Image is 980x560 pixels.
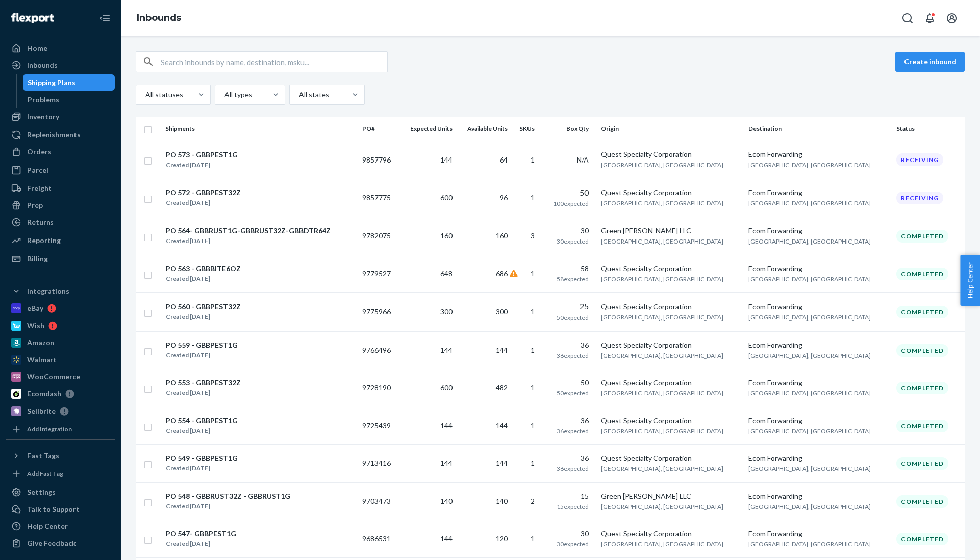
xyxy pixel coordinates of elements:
div: Give Feedback [27,538,76,548]
div: Reporting [27,235,61,246]
div: Sellbrite [27,406,56,416]
div: Quest Specialty Corporation [601,416,741,426]
span: 144 [440,421,453,430]
ol: breadcrumbs [129,4,189,33]
span: [GEOGRAPHIC_DATA], [GEOGRAPHIC_DATA] [601,237,723,245]
span: [GEOGRAPHIC_DATA], [GEOGRAPHIC_DATA] [748,540,871,548]
a: Help Center [6,518,115,534]
div: Created [DATE] [166,501,290,511]
span: [GEOGRAPHIC_DATA], [GEOGRAPHIC_DATA] [748,161,871,169]
div: Settings [27,487,56,497]
div: Ecomdash [27,389,61,399]
th: Destination [744,117,892,141]
div: Completed [896,533,948,545]
div: Parcel [27,165,48,175]
a: Settings [6,484,115,500]
button: Integrations [6,283,115,299]
button: Open Search Box [897,8,918,28]
span: 96 [500,193,508,202]
span: [GEOGRAPHIC_DATA], [GEOGRAPHIC_DATA] [601,275,723,283]
div: Created [DATE] [166,426,238,436]
span: [GEOGRAPHIC_DATA], [GEOGRAPHIC_DATA] [601,313,723,321]
div: Created [DATE] [166,236,331,246]
div: Freight [27,183,52,193]
span: 1 [531,383,535,392]
div: Created [DATE] [166,388,241,398]
a: Ecomdash [6,386,115,402]
input: All types [223,90,224,100]
button: Help Center [960,255,980,306]
span: 160 [496,231,508,240]
div: Created [DATE] [166,539,236,549]
div: PO 559 - GBBPEST1G [166,340,238,350]
div: Problems [28,95,59,105]
span: 1 [531,421,535,430]
span: [GEOGRAPHIC_DATA], [GEOGRAPHIC_DATA] [601,540,723,548]
div: PO 548 - GBBRUST32Z - GBBRUST1G [166,491,290,501]
span: 50 expected [557,314,589,322]
div: Created [DATE] [166,350,238,360]
span: 300 [496,307,508,316]
span: [GEOGRAPHIC_DATA], [GEOGRAPHIC_DATA] [601,389,723,397]
span: 144 [496,346,508,354]
a: eBay [6,300,115,316]
a: Orders [6,144,115,160]
div: Talk to Support [27,504,80,514]
div: 15 [547,491,589,501]
a: Reporting [6,232,115,249]
div: Receiving [896,153,943,166]
span: N/A [577,155,589,164]
span: 1 [531,459,535,467]
div: Shipping Plans [28,77,76,88]
span: [GEOGRAPHIC_DATA], [GEOGRAPHIC_DATA] [748,389,871,397]
div: Inbounds [27,60,58,70]
span: [GEOGRAPHIC_DATA], [GEOGRAPHIC_DATA] [601,427,723,435]
div: Amazon [27,338,54,348]
span: 30 expected [557,237,589,245]
button: Talk to Support [6,501,115,517]
span: 1 [531,155,535,164]
div: Ecom Forwarding [748,491,888,501]
div: 30 [547,529,589,539]
span: [GEOGRAPHIC_DATA], [GEOGRAPHIC_DATA] [601,503,723,510]
span: 144 [440,534,453,543]
div: Billing [27,254,48,264]
span: 1 [531,534,535,543]
div: Walmart [27,355,57,365]
td: 9686531 [358,520,400,558]
td: 9725439 [358,407,400,445]
div: PO 563 - GBBBITE6OZ [166,264,241,274]
span: 1 [531,269,535,278]
span: 100 expected [553,200,589,207]
div: Quest Specialty Corporation [601,340,741,350]
div: 25 [547,301,589,312]
span: [GEOGRAPHIC_DATA], [GEOGRAPHIC_DATA] [601,199,723,207]
th: SKUs [512,117,543,141]
span: 300 [440,307,453,316]
th: Expected Units [400,117,457,141]
td: 9775966 [358,293,400,332]
div: Completed [896,344,948,357]
td: 9703473 [358,483,400,520]
span: 36 expected [557,352,589,359]
span: [GEOGRAPHIC_DATA], [GEOGRAPHIC_DATA] [748,199,871,207]
button: Close Navigation [95,8,115,28]
span: [GEOGRAPHIC_DATA], [GEOGRAPHIC_DATA] [748,275,871,283]
div: PO 573 - GBBPEST1G [166,150,238,160]
button: Give Feedback [6,535,115,551]
span: 140 [496,497,508,505]
a: Prep [6,197,115,213]
span: 1 [531,193,535,202]
th: PO# [358,117,400,141]
div: Ecom Forwarding [748,302,888,312]
button: Create inbound [895,52,965,72]
div: Ecom Forwarding [748,226,888,236]
div: Created [DATE] [166,198,241,208]
span: [GEOGRAPHIC_DATA], [GEOGRAPHIC_DATA] [601,465,723,472]
a: Add Fast Tag [6,468,115,480]
div: Integrations [27,286,69,296]
div: PO 549 - GBBPEST1G [166,453,238,463]
span: [GEOGRAPHIC_DATA], [GEOGRAPHIC_DATA] [748,427,871,435]
div: Ecom Forwarding [748,188,888,198]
